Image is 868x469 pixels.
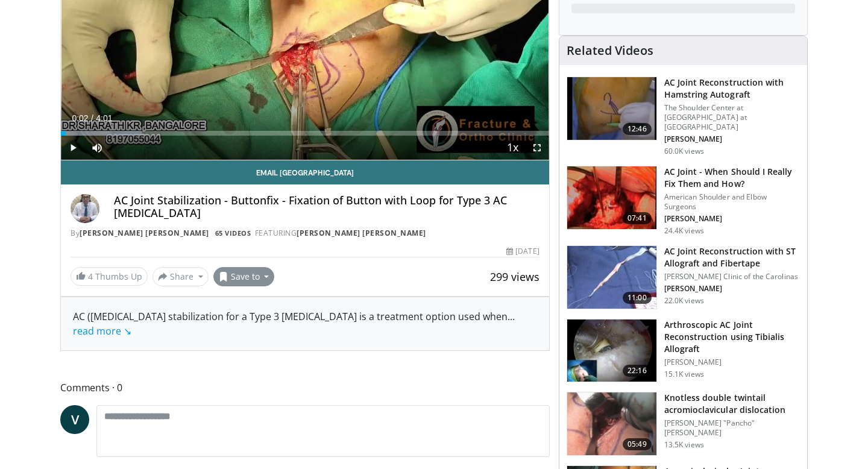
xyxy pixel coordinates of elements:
[501,136,525,160] button: Playback Rate
[153,267,209,286] button: Share
[567,319,656,382] img: 579723_3.png.150x105_q85_crop-smart_upscale.jpg
[490,269,539,284] span: 299 views
[211,228,255,238] a: 65 Videos
[567,77,656,140] img: 134172_0000_1.png.150x105_q85_crop-smart_upscale.jpg
[506,246,539,257] div: [DATE]
[61,131,549,136] div: Progress Bar
[88,271,93,282] span: 4
[61,136,85,160] button: Play
[567,245,800,309] a: 11:00 AC Joint Reconstruction with ST Allograft and Fibertape [PERSON_NAME] Clinic of the Carolin...
[96,113,112,123] span: 4:01
[664,103,800,132] p: The Shoulder Center at [GEOGRAPHIC_DATA] at [GEOGRAPHIC_DATA]
[525,136,549,160] button: Fullscreen
[73,324,131,338] a: read more ↘
[664,134,800,144] p: [PERSON_NAME]
[664,440,704,450] p: 13.5K views
[567,392,656,455] img: rex1_1.png.150x105_q85_crop-smart_upscale.jpg
[623,212,652,224] span: 07:41
[60,405,89,434] a: V
[80,228,209,238] a: [PERSON_NAME] [PERSON_NAME]
[114,194,539,220] h4: AC Joint Stabilization - Buttonfix - Fixation of Button with Loop for Type 3 AC [MEDICAL_DATA]
[664,392,800,416] h3: Knotless double twintail acromioclavicular dislocation
[567,43,653,58] h4: Related Videos
[664,418,800,438] p: [PERSON_NAME] "Pancho" [PERSON_NAME]
[72,113,88,123] span: 0:02
[623,438,652,450] span: 05:49
[664,146,704,156] p: 60.0K views
[664,166,800,190] h3: AC Joint - When Should I Really Fix Them and How?
[60,380,550,395] span: Comments 0
[623,123,652,135] span: 12:46
[71,194,99,223] img: Avatar
[623,365,652,377] span: 22:16
[213,267,275,286] button: Save to
[567,319,800,383] a: 22:16 Arthroscopic AC Joint Reconstruction using Tibialis Allograft [PERSON_NAME] 15.1K views
[664,226,704,236] p: 24.4K views
[73,310,515,338] span: ...
[664,192,800,212] p: American Shoulder and Elbow Surgeons
[623,292,652,304] span: 11:00
[664,77,800,101] h3: AC Joint Reconstruction with Hamstring Autograft
[664,272,800,282] p: [PERSON_NAME] Clinic of the Carolinas
[664,357,800,367] p: [PERSON_NAME]
[71,228,539,239] div: By FEATURING
[664,370,704,379] p: 15.1K views
[664,319,800,355] h3: Arthroscopic AC Joint Reconstruction using Tibialis Allograft
[91,113,93,123] span: /
[567,246,656,309] img: 325549_0000_1.png.150x105_q85_crop-smart_upscale.jpg
[664,245,800,269] h3: AC Joint Reconstruction with ST Allograft and Fibertape
[71,267,148,286] a: 4 Thumbs Up
[567,77,800,156] a: 12:46 AC Joint Reconstruction with Hamstring Autograft The Shoulder Center at [GEOGRAPHIC_DATA] a...
[567,166,656,229] img: mazz_3.png.150x105_q85_crop-smart_upscale.jpg
[85,136,109,160] button: Mute
[567,392,800,456] a: 05:49 Knotless double twintail acromioclavicular dislocation [PERSON_NAME] "Pancho" [PERSON_NAME]...
[297,228,426,238] a: [PERSON_NAME] [PERSON_NAME]
[73,309,537,338] div: AC ([MEDICAL_DATA] stabilization for a Type 3 [MEDICAL_DATA] is a treatment option used when
[664,284,800,294] p: [PERSON_NAME]
[664,296,704,306] p: 22.0K views
[61,160,549,184] a: Email [GEOGRAPHIC_DATA]
[567,166,800,236] a: 07:41 AC Joint - When Should I Really Fix Them and How? American Shoulder and Elbow Surgeons [PER...
[664,214,800,224] p: [PERSON_NAME]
